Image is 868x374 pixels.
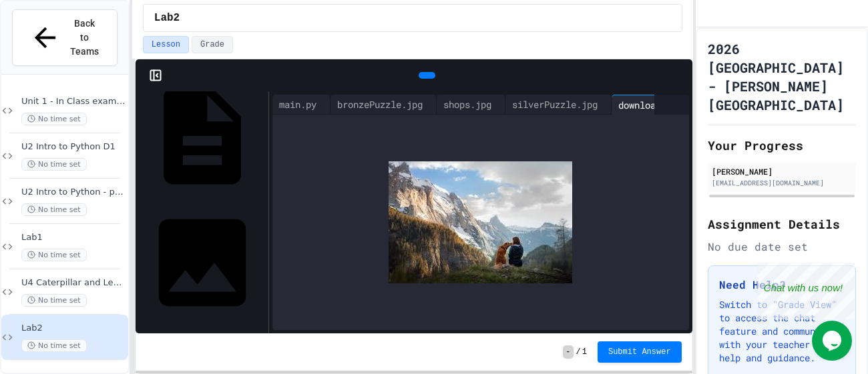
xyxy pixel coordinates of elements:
[21,277,126,289] span: U4 Caterpillar and Lesson
[712,178,852,188] div: [EMAIL_ADDRESS][DOMAIN_NAME]
[612,98,716,112] div: download (2).jpeg
[12,9,118,66] button: Back to Teams
[21,203,87,216] span: No time set
[21,232,126,243] span: Lab1
[708,136,856,155] h2: Your Progress
[272,97,323,111] div: main.py
[563,345,573,359] span: -
[21,158,87,171] span: No time set
[21,294,87,307] span: No time set
[712,165,852,177] div: [PERSON_NAME]
[437,95,505,115] div: shops.jpg
[719,277,845,293] h3: Need Help?
[331,97,429,111] div: bronzePuzzle.jpg
[143,36,189,53] button: Lesson
[608,347,671,357] span: Submit Answer
[21,339,87,352] span: No time set
[154,10,180,26] span: Lab2
[389,161,572,283] img: 9k=
[437,97,498,111] div: shops.jpg
[598,341,682,363] button: Submit Answer
[272,95,331,115] div: main.py
[21,249,87,261] span: No time set
[21,141,126,153] span: U2 Intro to Python D1
[708,39,856,114] h1: 2026 [GEOGRAPHIC_DATA] - [PERSON_NAME][GEOGRAPHIC_DATA]
[505,95,612,115] div: silverPuzzle.jpg
[719,298,845,365] p: Switch to "Grade View" to access the chat feature and communicate with your teacher for help and ...
[331,95,437,115] div: bronzePuzzle.jpg
[612,95,723,115] div: download (2).jpeg
[505,97,604,111] div: silverPuzzle.jpg
[21,187,126,198] span: U2 Intro to Python - pictures
[708,239,856,255] div: No due date set
[21,113,87,125] span: No time set
[69,17,100,59] span: Back to Teams
[192,36,233,53] button: Grade
[708,215,856,233] h2: Assignment Details
[812,321,855,361] iframe: chat widget
[21,323,126,334] span: Lab2
[757,263,855,319] iframe: chat widget
[582,347,587,357] span: 1
[576,347,581,357] span: /
[21,96,126,107] span: Unit 1 - In Class example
